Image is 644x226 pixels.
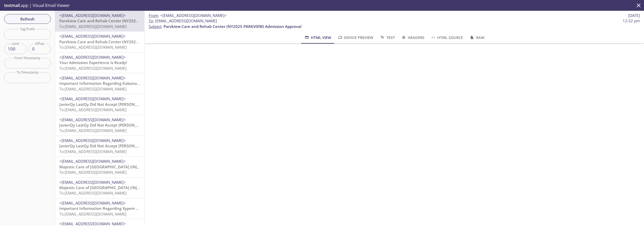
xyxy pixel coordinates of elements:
span: Parvkiew Care and Rehab Center (NY2025 PARKVIEW) Admission Approval [59,39,197,44]
button: Refresh [4,14,51,24]
div: <[EMAIL_ADDRESS][DOMAIN_NAME]>Majestic Care of [GEOGRAPHIC_DATA] (IN[DATE] MAJESTIC SNF) Admissio... [55,178,144,198]
span: To: [EMAIL_ADDRESS][DOMAIN_NAME] [59,24,127,29]
div: <[EMAIL_ADDRESS][DOMAIN_NAME]>Parvkiew Care and Rehab Center (NY2025 PARKVIEW) Admission Approval... [55,32,144,52]
span: To: [EMAIL_ADDRESS][DOMAIN_NAME] [59,149,127,154]
div: <[EMAIL_ADDRESS][DOMAIN_NAME]>Your Admission Experience is Ready!To:[EMAIL_ADDRESS][DOMAIN_NAME] [55,53,144,73]
span: <[EMAIL_ADDRESS][DOMAIN_NAME]> [59,180,126,185]
div: <[EMAIL_ADDRESS][DOMAIN_NAME]>Important Information Regarding Kabanos Zamachau's Admission to Par... [55,73,144,94]
span: Parvkiew Care and Rehab Center (NY2025 PARKVIEW) Admission Approval [59,18,197,23]
span: Parvkiew Care and Rehab Center (NY2025 PARKVIEW) Admission Approval [164,24,301,29]
span: To: [EMAIL_ADDRESS][DOMAIN_NAME] [59,190,127,196]
p: : [149,18,640,29]
span: <[EMAIL_ADDRESS][DOMAIN_NAME]> [59,34,126,39]
span: Important Information Regarding Kabanos Zamachau's Admission to Parvkiew Care and [GEOGRAPHIC_DAT... [59,81,306,86]
span: JavierQy LastQy Did Not Accept [PERSON_NAME] PA longer name (PA2022 [PERSON_NAME])'s Arbitration ... [59,102,275,107]
span: To: [EMAIL_ADDRESS][DOMAIN_NAME] [59,86,127,91]
span: [DATE] [628,13,640,18]
span: Subject [149,24,162,29]
span: : [EMAIL_ADDRESS][DOMAIN_NAME] [149,18,217,24]
span: To: [EMAIL_ADDRESS][DOMAIN_NAME] [59,107,127,112]
span: : [149,13,227,18]
span: 12:32 pm [623,18,640,24]
span: <[EMAIL_ADDRESS][DOMAIN_NAME]> [59,75,126,80]
span: JavierQy LastQy Did Not Accept [PERSON_NAME] PA longer name (PA2022 [PERSON_NAME])'s Arbitration ... [59,143,275,148]
div: <[EMAIL_ADDRESS][DOMAIN_NAME]>JavierQy LastQy Did Not Accept [PERSON_NAME] PA longer name (PA2022... [55,136,144,156]
span: From [149,13,158,18]
span: <[EMAIL_ADDRESS][DOMAIN_NAME]> [59,55,126,60]
span: To: [EMAIL_ADDRESS][DOMAIN_NAME] [59,45,127,50]
div: <[EMAIL_ADDRESS][DOMAIN_NAME]>Majestic Care of [GEOGRAPHIC_DATA] (IN[DATE] MAJESTIC SNF) Admissio... [55,157,144,177]
span: <[EMAIL_ADDRESS][DOMAIN_NAME]> [59,200,126,206]
span: Refresh [8,16,47,22]
span: HTML View [304,34,331,41]
span: JavierQy LastQy Did Not Accept [PERSON_NAME] PA longer name (PA2022 [PERSON_NAME])'s Arbitration ... [59,122,275,128]
span: Majestic Care of [GEOGRAPHIC_DATA] (IN[DATE] MAJESTIC SNF) Admission Approval [59,164,213,169]
div: <[EMAIL_ADDRESS][DOMAIN_NAME]>JavierQy LastQy Did Not Accept [PERSON_NAME] PA longer name (PA2022... [55,94,144,115]
span: To: [EMAIL_ADDRESS][DOMAIN_NAME] [59,66,127,71]
span: To: [EMAIL_ADDRESS][DOMAIN_NAME] [59,170,127,175]
span: <[EMAIL_ADDRESS][DOMAIN_NAME]> [59,138,126,143]
span: To [149,18,153,23]
span: <[EMAIL_ADDRESS][DOMAIN_NAME]> [59,159,126,164]
span: Text [380,34,395,41]
span: Device Preview [337,34,373,41]
span: Majestic Care of [GEOGRAPHIC_DATA] (IN[DATE] MAJESTIC SNF) Admission Approval [59,185,213,190]
span: Headers [401,34,424,41]
span: To: [EMAIL_ADDRESS][DOMAIN_NAME] [59,211,127,217]
span: <[EMAIL_ADDRESS][DOMAIN_NAME]> [160,13,227,18]
span: <[EMAIL_ADDRESS][DOMAIN_NAME]> [59,13,126,18]
span: testmail [4,3,20,8]
div: <[EMAIL_ADDRESS][DOMAIN_NAME]>Important Information Regarding Xyyem Xyemyy 029's Admission to Maj... [55,198,144,219]
span: Important Information Regarding Xyyem Xyemyy 029's Admission to Majestic Care of [GEOGRAPHIC_DATA... [59,206,304,211]
div: <[EMAIL_ADDRESS][DOMAIN_NAME]>Parvkiew Care and Rehab Center (NY2025 PARKVIEW) Admission Approval... [55,11,144,31]
span: To: [EMAIL_ADDRESS][DOMAIN_NAME] [59,128,127,133]
span: HTML Source [431,34,463,41]
span: Your Admission Experience is Ready! [59,60,127,65]
div: <[EMAIL_ADDRESS][DOMAIN_NAME]>JavierQy LastQy Did Not Accept [PERSON_NAME] PA longer name (PA2022... [55,115,144,136]
span: <[EMAIL_ADDRESS][DOMAIN_NAME]> [59,96,126,101]
span: <[EMAIL_ADDRESS][DOMAIN_NAME]> [59,117,126,122]
span: Raw [469,34,484,41]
